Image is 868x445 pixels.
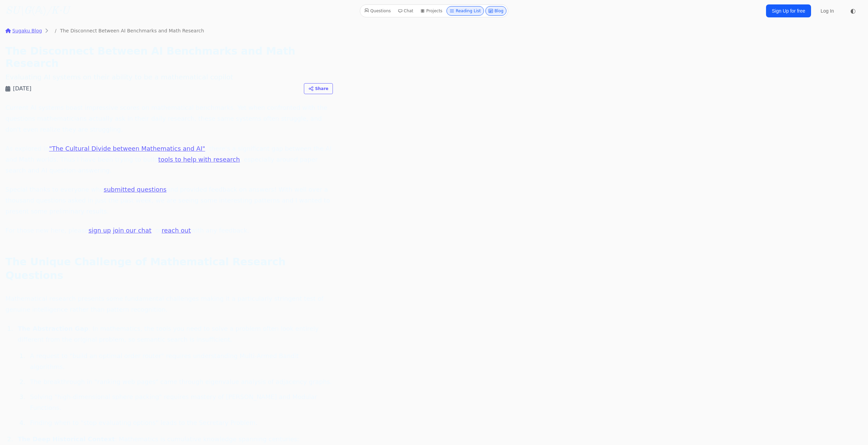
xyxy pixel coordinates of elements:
[5,293,333,315] p: Mathematical research presents some fundamental challenges making it a particularly stringent tes...
[485,6,507,16] a: Blog
[18,435,115,443] b: The Deep Historical Context
[417,6,445,16] a: Projects
[46,6,69,16] i: /K·U
[5,143,333,176] p: As explored in , there's a significant gap between the AI and Math worlds. Thus I have been tryin...
[27,417,333,428] li: Finding when to "stop evaluating options" leads to the Secretary Problem.
[850,8,856,14] span: ◐
[395,6,416,16] a: Chat
[104,186,166,193] a: submitted questions
[88,227,111,234] a: sign up
[13,85,31,93] time: [DATE]
[5,72,333,82] h2: Evaluating AI systems on their ability to be a mathematical copilot
[5,102,333,135] p: Current AI systems boast impressive scores on mathematical benchmarks. Yet when confronted with t...
[18,325,88,332] b: The Abstraction Gap
[5,27,333,34] nav: breadcrumbs
[49,145,205,152] a: "The Cultural Divide between Mathematics and AI"
[15,323,333,428] li: : In mathematics, the tools you need to solve a problem often look entirely different from the or...
[51,27,204,34] li: The Disconnect Between AI Benchmarks and Math Research
[362,6,394,16] a: Questions
[315,86,328,92] span: Share
[5,6,31,16] i: SU\G
[766,4,811,17] a: Sign Up for free
[27,376,333,387] li: The breakthrough in "ranking web pages" came through eigenvalue analysis of adjacency graphs.
[5,225,333,236] p: For those new here, please , , or with any feedback.
[846,4,860,18] button: ◐
[27,351,333,372] li: A request to "build an optimal order router" requires understanding Multi-Armed Bandit algorithms.
[158,156,240,163] a: tools to help with research
[816,5,838,17] a: Log In
[5,5,69,17] a: SU\G(𝔸)/K·U
[446,6,484,16] a: Reading List
[5,184,333,217] p: Special thanks to everyone who and provided feedback on answers! With well over a thousand questi...
[27,391,333,413] li: Solving "high-dimensional sphere packing" requires mastery of [PERSON_NAME] and Modular Functions.
[5,255,333,282] h2: The Unique Challenge of Mathematical Research Questions
[113,227,151,234] a: join our chat
[5,45,333,70] h1: The Disconnect Between AI Benchmarks and Math Research
[162,227,191,234] a: reach out
[5,27,42,34] a: Sugaku Blog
